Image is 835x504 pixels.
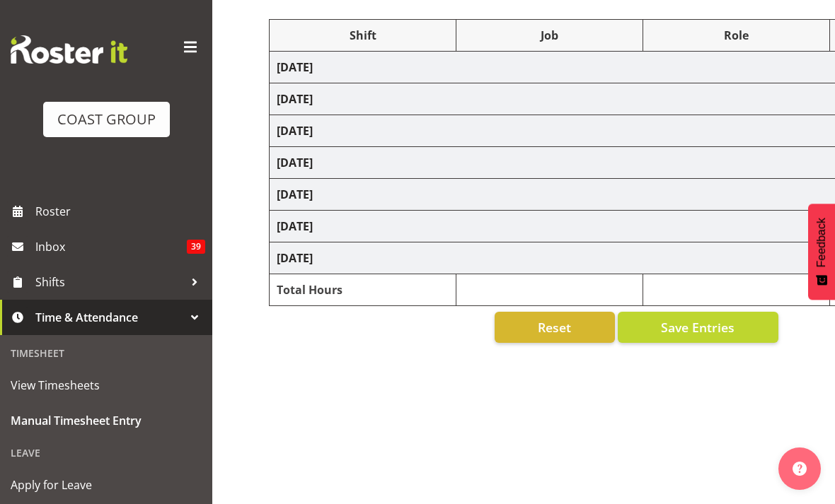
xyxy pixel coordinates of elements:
[463,27,635,44] div: Job
[815,218,828,267] span: Feedback
[35,307,184,328] span: Time & Attendance
[270,274,456,306] td: Total Hours
[11,375,202,396] span: View Timesheets
[495,312,615,343] button: Reset
[618,312,778,343] button: Save Entries
[650,27,822,44] div: Role
[808,204,835,300] button: Feedback - Show survey
[661,318,735,336] span: Save Entries
[4,368,209,403] a: View Timesheets
[11,35,127,64] img: Rosterit website logo
[35,201,205,222] span: Roster
[35,271,184,293] span: Shifts
[4,339,209,368] div: Timesheet
[187,240,205,254] span: 39
[4,403,209,438] a: Manual Timesheet Entry
[4,438,209,467] div: Leave
[793,462,807,476] img: help-xxl-2.png
[11,410,202,431] span: Manual Timesheet Entry
[277,27,449,44] div: Shift
[4,467,209,503] a: Apply for Leave
[35,236,187,257] span: Inbox
[538,318,571,336] span: Reset
[57,109,156,130] div: COAST GROUP
[11,474,202,496] span: Apply for Leave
